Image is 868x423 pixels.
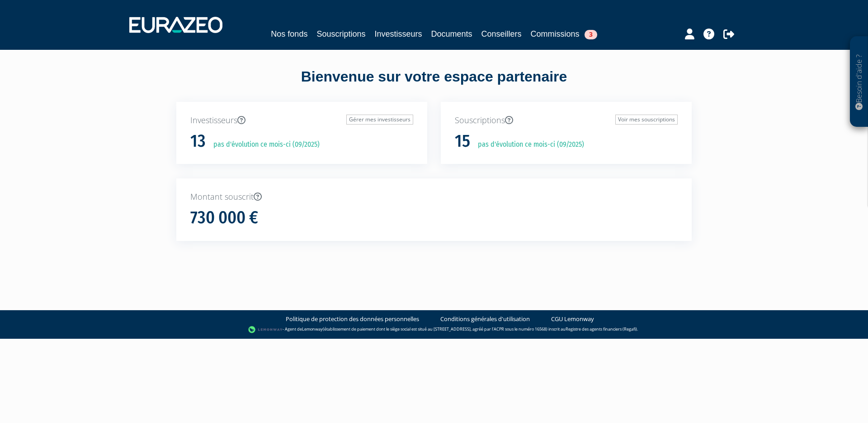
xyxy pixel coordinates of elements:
img: logo-lemonway.png [248,325,283,334]
span: 3 [585,30,597,39]
h1: 730 000 € [190,208,258,227]
h1: 13 [190,132,206,151]
a: Voir mes souscriptions [615,115,678,125]
a: Investisseurs [374,28,422,40]
p: Investisseurs [190,115,413,126]
a: Nos fonds [271,28,307,40]
p: Besoin d'aide ? [854,41,864,123]
a: CGU Lemonway [551,315,594,323]
div: - Agent de (établissement de paiement dont le siège social est situé au [STREET_ADDRESS], agréé p... [9,325,859,334]
a: Commissions3 [531,28,597,40]
p: pas d'évolution ce mois-ci (09/2025) [207,139,320,150]
img: 1732889491-logotype_eurazeo_blanc_rvb.png [129,17,222,33]
p: Souscriptions [455,115,678,126]
a: Registre des agents financiers (Regafi) [566,326,637,332]
a: Conditions générales d'utilisation [440,315,530,323]
a: Souscriptions [316,28,365,40]
p: pas d'évolution ce mois-ci (09/2025) [472,139,584,150]
a: Gérer mes investisseurs [346,115,413,125]
a: Documents [431,28,472,40]
a: Politique de protection des données personnelles [286,315,419,323]
div: Bienvenue sur votre espace partenaire [170,67,698,102]
h1: 15 [455,132,470,151]
p: Montant souscrit [190,191,678,203]
a: Lemonway [302,326,323,332]
a: Conseillers [481,28,522,40]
